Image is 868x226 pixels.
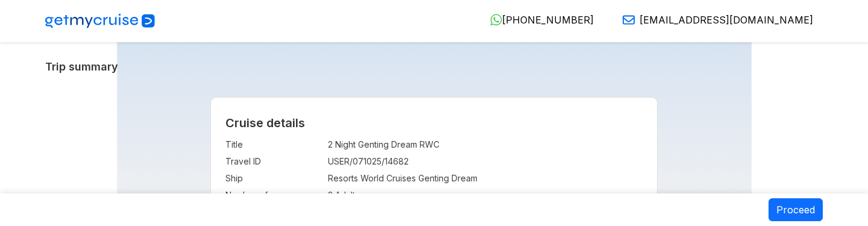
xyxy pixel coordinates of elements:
[328,136,643,153] td: 2 Night Genting Dream RWC
[225,153,322,170] td: Travel ID
[45,60,823,73] a: Trip summary
[613,14,813,26] a: [EMAIL_ADDRESS][DOMAIN_NAME]
[328,170,643,187] td: Resorts World Cruises Genting Dream
[322,153,328,170] td: :
[480,14,594,26] a: [PHONE_NUMBER]
[328,153,643,170] td: USER/071025/14682
[225,187,322,204] td: Number of passengers
[328,187,643,204] td: 2 Adults
[322,170,328,187] td: :
[490,14,502,26] img: WhatsApp
[623,14,635,26] img: Email
[225,170,322,187] td: Ship
[640,14,813,26] span: [EMAIL_ADDRESS][DOMAIN_NAME]
[225,136,322,153] td: Title
[322,136,328,153] td: :
[769,198,823,221] button: Proceed
[502,14,594,26] span: [PHONE_NUMBER]
[322,187,328,204] td: :
[225,116,643,130] h2: Cruise details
